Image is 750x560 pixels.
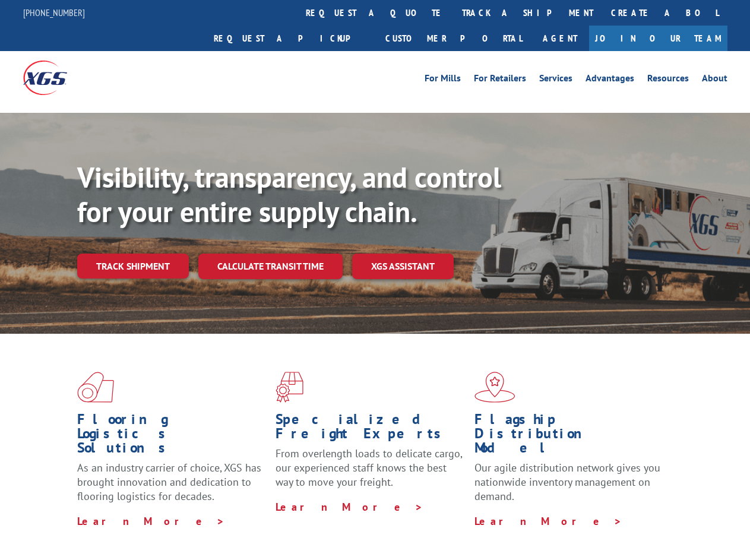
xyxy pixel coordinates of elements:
[205,26,376,51] a: Request a pickup
[474,412,664,461] h1: Flagship Distribution Model
[702,74,727,87] a: About
[23,7,85,18] a: [PHONE_NUMBER]
[474,514,622,528] a: Learn More >
[539,74,572,87] a: Services
[474,461,660,503] span: Our agile distribution network gives you nationwide inventory management on demand.
[77,254,189,279] a: Track shipment
[589,26,727,51] a: Join Our Team
[77,461,261,503] span: As an industry carrier of choice, XGS has brought innovation and dedication to flooring logistics...
[474,74,526,87] a: For Retailers
[198,254,343,279] a: Calculate transit time
[77,372,114,403] img: xgs-icon-total-supply-chain-intelligence-red
[586,74,634,87] a: Advantages
[276,412,465,447] h1: Specialized Freight Experts
[647,74,689,87] a: Resources
[276,500,423,514] a: Learn More >
[531,26,589,51] a: Agent
[474,372,515,403] img: xgs-icon-flagship-distribution-model-red
[77,514,225,528] a: Learn More >
[276,447,465,499] p: From overlength loads to delicate cargo, our experienced staff knows the best way to move your fr...
[276,372,303,403] img: xgs-icon-focused-on-flooring-red
[376,26,531,51] a: Customer Portal
[77,159,501,230] b: Visibility, transparency, and control for your entire supply chain.
[352,254,454,279] a: XGS ASSISTANT
[425,74,461,87] a: For Mills
[77,412,267,461] h1: Flooring Logistics Solutions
